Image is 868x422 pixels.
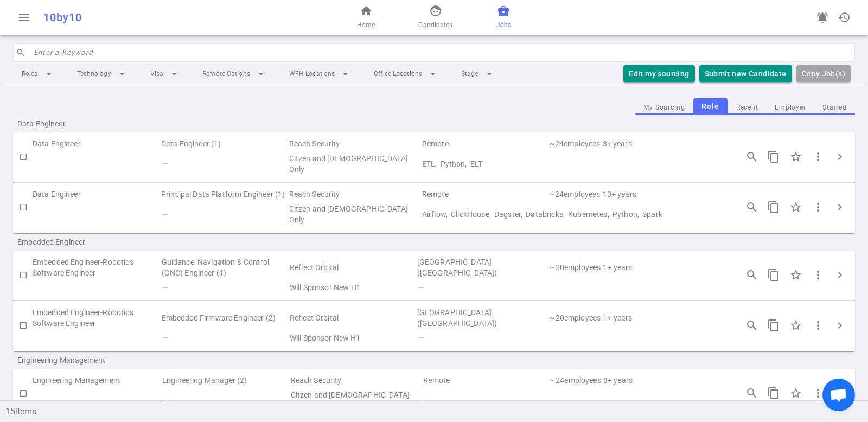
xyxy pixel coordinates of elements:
td: Visa [290,388,423,413]
td: Remote [421,137,548,152]
td: Embedded Engineer-Robotics Software Engineer [33,255,161,280]
button: Open history [833,7,855,28]
span: notifications_active [816,11,829,24]
span: more_vert [812,268,825,282]
i: — [162,334,168,342]
td: 24 | Employee Count [548,187,602,202]
span: content_copy [767,201,780,214]
td: Technical Skills ETL, Python, ELT [421,151,728,176]
span: chevron_right [833,150,846,163]
td: Visa [289,330,416,346]
div: 10by10 [43,11,285,24]
td: Flags [161,330,289,346]
td: Check to Select for Matching [13,137,33,177]
td: Experience [602,255,728,280]
td: Check to Select for Matching [13,373,33,413]
button: Click to expand [829,146,851,168]
td: Engineering Manager (2) [161,373,290,388]
td: Embedded Engineer-Robotics Software Engineer [33,305,161,330]
div: Click to Starred [784,196,807,219]
span: more_vert [812,319,825,332]
td: Data Engineer (1) [160,137,288,152]
a: Home [357,4,375,30]
a: Go to see announcements [812,7,833,28]
td: Experience [602,137,728,152]
span: more_vert [812,201,825,214]
td: 24 | Employee Count [549,373,602,388]
td: My Sourcing [33,388,161,413]
td: Flags [160,202,288,227]
span: Jobs [496,20,511,30]
button: Copy this job's short summary. For full job description, use 3 dots -> Copy Long JD [763,382,784,404]
td: Check to Select for Matching [13,187,33,227]
li: Roles [13,64,64,84]
span: chevron_right [833,201,846,214]
button: Click to expand [829,315,851,336]
td: Flags [160,151,288,176]
td: Remote [422,373,549,388]
span: face [429,4,442,17]
span: Home [357,20,375,30]
td: My Sourcing [33,151,160,176]
td: 24 | Employee Count [548,137,602,152]
button: Open job engagements details [741,382,763,404]
span: search_insights [745,319,758,332]
td: Reach Security [288,137,421,152]
span: search_insights [745,150,758,163]
td: Principal Data Platform Engineer (1) [160,187,288,202]
button: Open job engagements details [741,196,763,218]
span: Engineering Management [17,355,156,366]
td: Flags [161,280,289,295]
td: My Sourcing [33,280,161,295]
div: Click to Starred [784,382,807,405]
td: Experience [602,187,728,202]
li: Office Locations [365,64,448,84]
span: search_insights [745,268,758,282]
span: chevron_right [833,319,846,332]
span: search [16,48,25,57]
li: Stage [452,64,505,84]
div: Click to Starred [784,145,807,168]
td: Technical Skills [416,330,728,346]
span: home [360,4,373,17]
td: Technical Skills [416,280,728,295]
td: My Sourcing [33,202,160,227]
i: — [161,210,167,219]
td: Engineering Management [33,373,161,388]
span: Embedded Engineer [17,236,156,247]
span: business_center [497,4,510,17]
td: Technical Skills [422,388,728,413]
td: Visa [288,151,421,176]
span: more_vert [812,150,825,163]
span: menu [17,11,30,24]
span: Data Engineer [17,118,156,129]
span: Candidates [418,20,452,30]
li: Technology [68,64,137,84]
button: Open job engagements details [741,315,763,336]
td: Reach Security [290,373,423,388]
td: My Sourcing [33,330,161,346]
td: Experience [602,305,728,330]
span: content_copy [767,387,780,400]
button: Click to expand [829,196,851,218]
button: Edit my sourcing [623,65,694,83]
span: history [838,11,851,24]
button: Copy this job's short summary. For full job description, use 3 dots -> Copy Long JD [763,196,784,218]
button: Starred [814,100,855,115]
li: Remote Options [194,64,276,84]
td: 20 | Employee Count [548,305,602,330]
td: Guidance, Navigation & Control (GNC) Engineer (1) [161,255,289,280]
a: Open chat [822,379,855,411]
td: Flags [161,388,290,413]
td: Technical Skills Airflow, ClickHouse, Dagster, Databricks, Kubernetes, Python, Spark [421,202,728,227]
i: — [162,396,168,405]
span: more_vert [812,387,825,400]
td: Data Engineer [33,137,160,152]
button: Click to expand [829,264,851,286]
button: Open job engagements details [741,146,763,168]
td: Data Engineer [33,187,160,202]
td: 20 | Employee Count [548,255,602,280]
button: Role [693,98,728,115]
td: Los Angeles (Los Angeles Area) [416,305,549,330]
span: chevron_right [833,268,846,282]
